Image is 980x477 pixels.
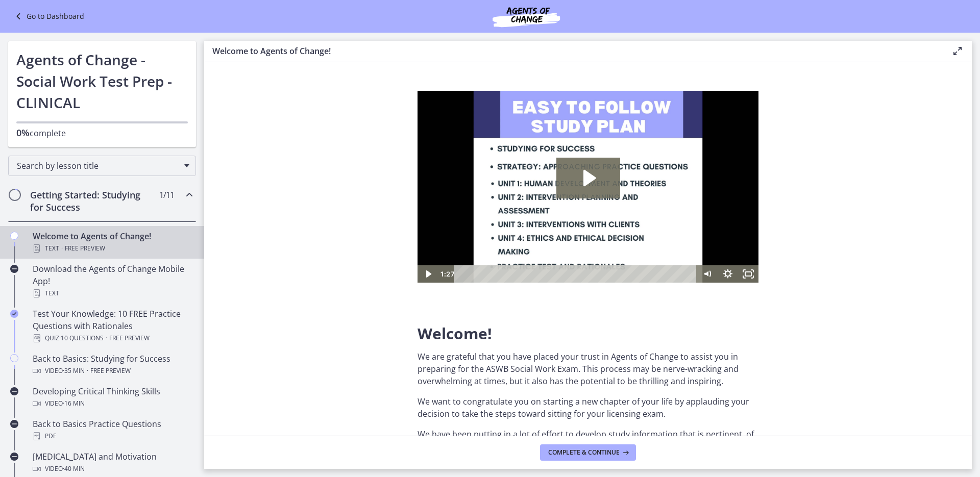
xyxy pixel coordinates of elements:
span: Free preview [90,365,131,377]
div: Developing Critical Thinking Skills [33,385,192,410]
span: · 40 min [63,463,85,475]
h3: Welcome to Agents of Change! [212,45,935,57]
button: Fullscreen [321,174,341,192]
h1: Agents of Change - Social Work Test Prep - CLINICAL [16,49,188,113]
span: Free preview [109,332,150,344]
span: · 35 min [63,365,85,377]
div: Text [33,287,192,299]
span: · 16 min [63,397,85,410]
div: Video [33,463,192,475]
a: Go to Dashboard [12,10,84,22]
div: Playbar [44,174,275,192]
span: · [61,242,63,255]
button: Mute [280,174,300,192]
span: Free preview [65,242,105,255]
span: · [106,332,107,344]
div: Back to Basics: Studying for Success [33,353,192,377]
span: · 10 Questions [59,332,104,344]
p: complete [16,127,188,139]
img: Agents of Change [465,4,587,29]
span: Complete & continue [548,448,620,457]
div: Video [33,365,192,377]
div: Search by lesson title [8,156,196,176]
button: Complete & continue [540,444,636,461]
div: Welcome to Agents of Change! [33,230,192,255]
div: Text [33,242,192,255]
h2: Getting Started: Studying for Success [30,189,155,213]
i: Completed [10,310,18,318]
span: Search by lesson title [17,160,179,171]
div: PDF [33,430,192,442]
span: Welcome! [418,323,492,344]
div: Quiz [33,332,192,344]
div: Test Your Knowledge: 10 FREE Practice Questions with Rationales [33,308,192,344]
span: · [87,365,88,377]
p: We are grateful that you have placed your trust in Agents of Change to assist you in preparing fo... [418,350,758,387]
div: Back to Basics Practice Questions [33,418,192,442]
span: 0% [16,127,30,139]
div: [MEDICAL_DATA] and Motivation [33,450,192,475]
span: 1 / 11 [159,189,174,201]
p: We want to congratulate you on starting a new chapter of your life by applauding your decision to... [418,395,758,420]
div: Download the Agents of Change Mobile App! [33,263,192,299]
button: Show settings menu [300,174,321,192]
button: Play Video: c1o6hcmjueu5qasqsu00.mp4 [139,67,203,108]
div: Video [33,397,192,410]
